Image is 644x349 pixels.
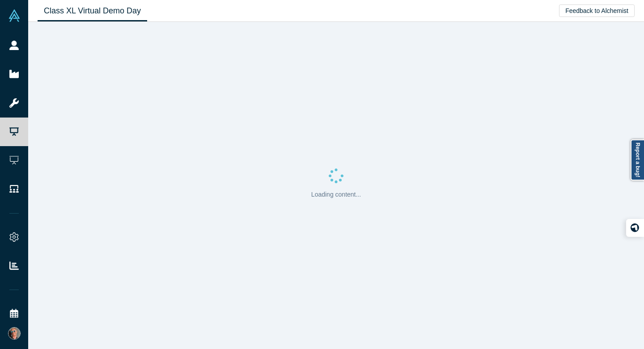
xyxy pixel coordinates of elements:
button: Feedback to Alchemist [559,4,635,17]
p: Loading content... [311,190,361,199]
a: Report a bug! [631,139,644,181]
img: Laurent Rains's Account [8,327,21,340]
a: Class XL Virtual Demo Day [38,0,147,21]
img: Alchemist Vault Logo [8,9,21,22]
